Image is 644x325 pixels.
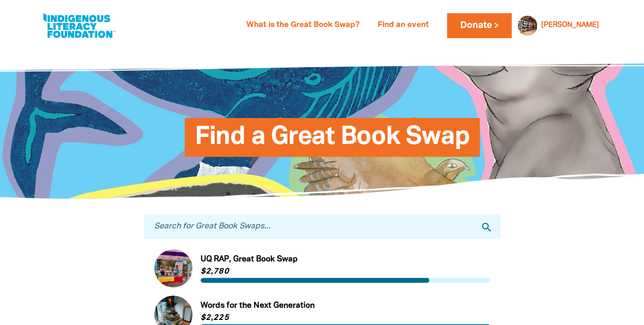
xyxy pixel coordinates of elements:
a: Donate [447,13,511,38]
span: Find a Great Book Swap [195,126,470,157]
i: search [481,221,493,233]
a: What is the Great Book Swap? [240,17,366,34]
a: Find an event [372,17,435,34]
a: [PERSON_NAME] [541,22,599,29]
